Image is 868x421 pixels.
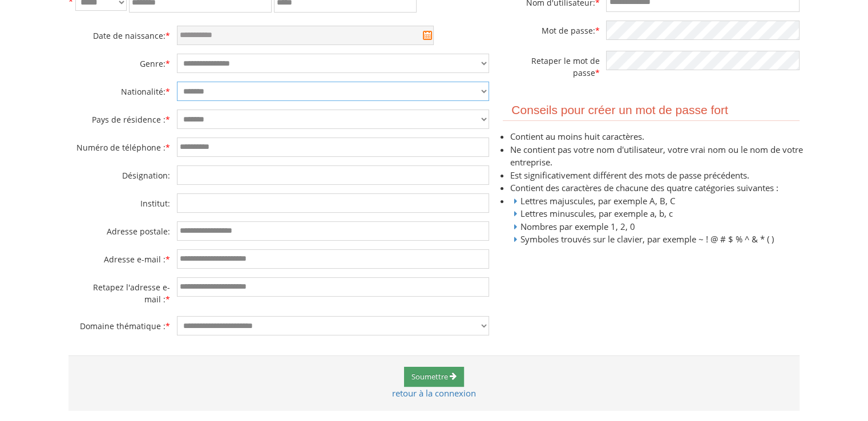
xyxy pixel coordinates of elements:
font: Retapez l'adresse e-mail : [93,282,170,305]
font: Retaper le mot de passe [531,55,599,78]
font: Lettres minuscules, par exemple a, b, c [520,208,673,219]
font: Soumettre [411,371,448,382]
font: Date de naissance: [93,30,165,41]
font: Ne contient pas votre nom d'utilisateur, votre vrai nom ou le nom de votre entreprise. [510,144,803,168]
a: Soumettre [404,367,464,387]
font: Genre: [140,58,165,69]
font: Adresse postale: [107,226,170,237]
font: Désignation: [122,170,170,181]
font: Mot de passe: [541,25,595,36]
font: Contient au moins huit caractères. [510,131,644,142]
font: Lettres majuscules, par exemple A, B, C [520,195,675,207]
font: Numéro de téléphone : [76,142,165,153]
font: Adresse e-mail : [104,254,165,265]
font: Institut: [140,198,170,209]
a: retour à la connexion [392,387,476,399]
font: Contient des caractères de chacune des quatre catégories suivantes : [510,182,778,193]
font: Est significativement différent des mots de passe précédents. [510,169,749,181]
font: Domaine thématique : [80,321,165,331]
font: Symboles trouvés sur le clavier, par exemple ~ ! @ # $ % ^ & * ( ) [520,233,774,245]
font: Pays de résidence : [92,114,165,125]
font: Nombres par exemple 1, 2, 0 [520,221,635,232]
font: Nationalité: [121,86,165,97]
font: Conseils pour créer un mot de passe fort [511,103,728,116]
